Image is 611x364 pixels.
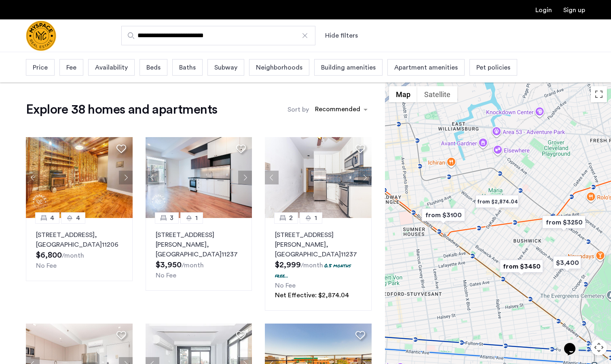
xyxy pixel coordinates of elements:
div: from $3250 [539,213,589,231]
button: Next apartment [238,171,252,184]
span: 1 [315,213,317,223]
span: Baths [179,63,196,72]
span: 4 [50,213,54,223]
button: Show satellite imagery [417,86,457,102]
span: Price [33,63,48,72]
span: No Fee [36,262,57,269]
button: Map camera controls [591,339,607,356]
span: $6,800 [36,251,62,259]
span: Apartment amenities [394,63,458,72]
sub: /month [62,252,84,259]
span: Fee [66,63,76,72]
span: Subway [214,63,237,72]
span: Pet policies [476,63,510,72]
span: $2,999 [275,261,301,269]
iframe: chat widget [561,332,587,356]
span: Net Effective: $2,874.04 [275,292,349,298]
div: $3,400 [550,254,584,272]
sub: /month [182,262,204,269]
span: $3,950 [156,261,182,269]
button: Show or hide filters [325,31,358,40]
span: 2 [289,213,293,223]
ng-select: sort-apartment [311,102,372,117]
input: Apartment Search [121,26,315,45]
span: Beds [146,63,161,72]
label: Sort by [288,105,309,114]
button: Next apartment [358,171,372,184]
span: 1 [195,213,198,223]
a: Cazamio Logo [26,21,56,51]
img: 22_638155377303699184.jpeg [265,137,372,218]
button: Previous apartment [265,171,279,184]
button: Show street map [389,86,417,102]
a: 31[STREET_ADDRESS][PERSON_NAME], [GEOGRAPHIC_DATA]11237No Fee [146,218,252,291]
span: 3 [170,213,173,223]
h1: Explore 38 homes and apartments [26,102,217,118]
img: 1996_638530473888438054.png [146,137,252,218]
button: Previous apartment [26,171,40,184]
div: from $2,874.04 [472,193,522,211]
span: No Fee [156,272,176,279]
p: [STREET_ADDRESS][PERSON_NAME] 11237 [275,230,362,259]
button: Next apartment [119,171,133,184]
sub: /month [301,262,323,269]
span: No Fee [275,282,296,289]
div: from $3100 [419,206,468,224]
img: logo [26,21,56,51]
a: Registration [563,7,585,13]
p: [STREET_ADDRESS][PERSON_NAME] 11237 [156,230,242,259]
span: Availability [95,63,128,72]
span: Building amenities [321,63,376,72]
div: from $3450 [497,257,546,275]
span: Neighborhoods [256,63,302,72]
span: 4 [76,213,80,223]
a: 21[STREET_ADDRESS][PERSON_NAME], [GEOGRAPHIC_DATA]112370.5 months free...No FeeNet Effective: $2,... [265,218,372,311]
p: [STREET_ADDRESS] 11206 [36,230,123,250]
button: Previous apartment [146,171,159,184]
div: Recommended [314,104,360,116]
a: Login [535,7,552,13]
button: Toggle fullscreen view [591,86,607,102]
a: 44[STREET_ADDRESS], [GEOGRAPHIC_DATA]11206No Fee [26,218,133,281]
img: 1997_638660665121086177.jpeg [26,137,133,218]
